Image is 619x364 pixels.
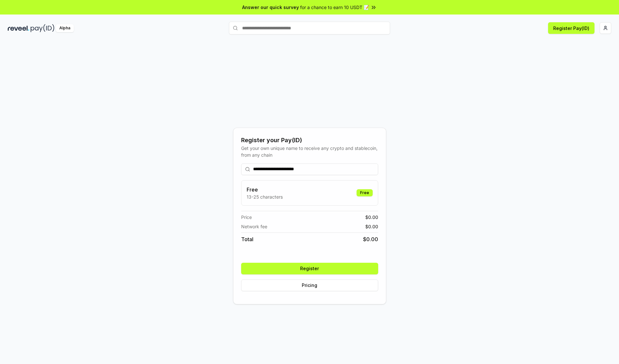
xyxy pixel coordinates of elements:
[241,223,267,230] span: Network fee
[31,24,54,32] img: pay_id
[357,189,373,196] div: Free
[247,193,283,200] p: 13-25 characters
[8,24,29,32] img: reveel_dark
[365,214,378,221] span: $ 0.00
[241,235,253,243] span: Total
[56,24,74,32] div: Alpha
[241,214,252,221] span: Price
[548,22,594,34] button: Register Pay(ID)
[242,4,299,11] span: Answer our quick survey
[363,235,378,243] span: $ 0.00
[365,223,378,230] span: $ 0.00
[247,186,283,193] h3: Free
[241,280,378,291] button: Pricing
[241,145,378,158] div: Get your own unique name to receive any crypto and stablecoin, from any chain
[300,4,369,11] span: for a chance to earn 10 USDT 📝
[241,263,378,274] button: Register
[241,136,378,145] div: Register your Pay(ID)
